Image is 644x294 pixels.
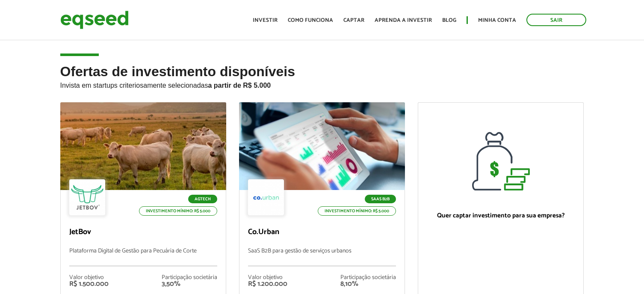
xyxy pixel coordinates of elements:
p: SaaS B2B para gestão de serviços urbanos [248,248,396,266]
div: 3,50% [162,281,217,288]
div: Valor objetivo [69,275,109,281]
p: Invista em startups criteriosamente selecionadas [60,79,584,89]
p: SaaS B2B [365,195,396,203]
a: Investir [253,18,278,23]
div: R$ 1.200.000 [248,281,287,288]
p: JetBov [69,228,217,237]
a: Captar [343,18,364,23]
a: Blog [442,18,456,23]
img: EqSeed [60,9,129,31]
a: Como funciona [288,18,333,23]
p: Co.Urban [248,228,396,237]
strong: a partir de R$ 5.000 [208,82,271,89]
p: Quer captar investimento para sua empresa? [427,212,575,220]
p: Plataforma Digital de Gestão para Pecuária de Corte [69,248,217,266]
div: Participação societária [162,275,217,281]
p: Investimento mínimo: R$ 5.000 [318,206,396,216]
div: R$ 1.500.000 [69,281,109,288]
p: Investimento mínimo: R$ 5.000 [139,206,217,216]
a: Sair [526,14,586,26]
div: 8,10% [340,281,396,288]
p: Agtech [188,195,217,203]
h2: Ofertas de investimento disponíveis [60,64,584,102]
a: Minha conta [478,18,516,23]
div: Participação societária [340,275,396,281]
a: Aprenda a investir [375,18,432,23]
div: Valor objetivo [248,275,287,281]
